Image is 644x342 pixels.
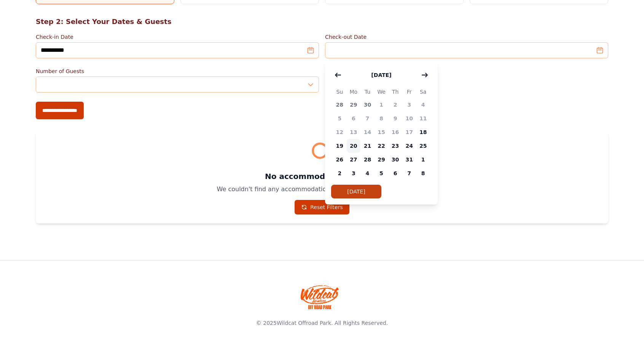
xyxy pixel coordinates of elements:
[416,139,430,153] span: 25
[388,98,402,112] span: 2
[347,125,361,139] span: 13
[360,98,375,112] span: 30
[416,166,430,180] span: 8
[360,139,375,153] span: 21
[256,320,388,326] span: © 2025 . All Rights Reserved.
[402,112,416,125] span: 10
[360,87,375,96] span: Tu
[45,185,599,194] p: We couldn't find any accommodations matching your search criteria.
[416,87,430,96] span: Sa
[331,185,381,198] button: [DATE]
[333,125,347,139] span: 12
[301,285,339,309] img: Wildcat Offroad park
[375,166,389,180] span: 5
[347,139,361,153] span: 20
[347,166,361,180] span: 3
[360,166,375,180] span: 4
[360,112,375,125] span: 7
[295,200,349,214] a: Reset Filters
[375,112,389,125] span: 8
[402,125,416,139] span: 17
[347,87,361,96] span: Mo
[388,139,402,153] span: 23
[333,166,347,180] span: 2
[402,153,416,166] span: 31
[375,87,389,96] span: We
[375,98,389,112] span: 1
[333,112,347,125] span: 5
[402,87,416,96] span: Fr
[375,153,389,166] span: 29
[375,139,389,153] span: 22
[360,153,375,166] span: 28
[333,98,347,112] span: 28
[333,139,347,153] span: 19
[388,153,402,166] span: 30
[333,153,347,166] span: 26
[402,98,416,112] span: 3
[36,16,608,27] h2: Step 2: Select Your Dates & Guests
[416,112,430,125] span: 11
[333,87,347,96] span: Su
[416,153,430,166] span: 1
[347,153,361,166] span: 27
[36,33,319,41] label: Check-in Date
[416,125,430,139] span: 18
[402,139,416,153] span: 24
[388,125,402,139] span: 16
[36,67,319,75] label: Number of Guests
[325,33,608,41] label: Check-out Date
[388,87,402,96] span: Th
[360,125,375,139] span: 14
[388,112,402,125] span: 9
[388,166,402,180] span: 6
[375,125,389,139] span: 15
[402,166,416,180] span: 7
[347,112,361,125] span: 6
[363,67,399,83] button: [DATE]
[45,171,599,182] h3: No accommodations found
[416,98,430,112] span: 4
[277,320,331,326] a: Wildcat Offroad Park
[347,98,361,112] span: 29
